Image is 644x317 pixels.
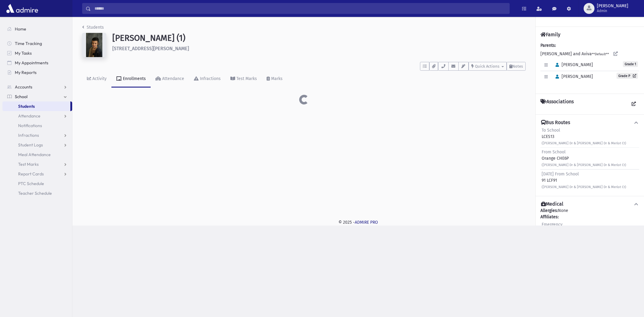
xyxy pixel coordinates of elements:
[628,99,639,110] a: View all Associations
[2,92,72,101] a: School
[540,201,639,207] button: Medical
[15,70,37,75] span: My Reports
[475,64,499,69] span: Quick Actions
[2,111,72,121] a: Attendance
[151,71,189,88] a: Attendance
[18,191,52,196] span: Teacher Schedule
[355,220,378,225] a: ADMIRE PRO
[542,171,626,190] div: 91 LCF91
[199,76,221,81] div: Infractions
[226,71,262,88] a: Test Marks
[542,163,626,167] small: ([PERSON_NAME] Dr & [PERSON_NAME] Dr & Merlot Ct)
[617,73,638,79] a: Grade P
[2,101,70,111] a: Students
[18,171,44,177] span: Report Cards
[542,127,626,146] div: LCES13
[15,60,48,66] span: My Appointments
[542,222,562,227] span: Emergency
[18,181,44,186] span: PTC Schedule
[540,214,559,219] b: Affiliates:
[2,82,72,92] a: Accounts
[91,76,107,81] div: Activity
[542,128,560,133] span: To School
[542,171,579,177] span: [DATE] From School
[122,76,146,81] div: Enrollments
[15,50,32,56] span: My Tasks
[597,4,628,8] span: [PERSON_NAME]
[18,113,40,119] span: Attendance
[512,64,523,69] span: Notes
[469,62,507,71] button: Quick Actions
[597,8,628,13] span: Admin
[2,48,72,58] a: My Tasks
[540,208,558,213] b: Allergies:
[2,140,72,150] a: Student Logs
[540,99,574,110] h4: Associations
[18,142,43,148] span: Student Logs
[15,41,42,46] span: Time Tracking
[2,58,72,68] a: My Appointments
[112,46,526,51] h6: [STREET_ADDRESS][PERSON_NAME]
[542,221,573,240] div: [PERSON_NAME]
[82,24,104,33] nav: breadcrumb
[2,179,72,188] a: PTC Schedule
[18,162,39,167] span: Test Marks
[2,169,72,179] a: Report Cards
[2,68,72,77] a: My Reports
[82,25,104,30] a: Students
[540,43,556,48] b: Parents:
[623,61,638,67] span: Grade 1
[82,71,111,88] a: Activity
[542,141,626,145] small: ([PERSON_NAME] Dr & [PERSON_NAME] Dr & Merlot Ct)
[270,76,283,81] div: Marks
[553,62,593,67] span: [PERSON_NAME]
[15,84,32,90] span: Accounts
[542,149,626,168] div: Orange CHE6P
[18,104,35,109] span: Students
[2,150,72,159] a: Meal Attendance
[542,149,566,155] span: From School
[262,71,287,88] a: Marks
[235,76,257,81] div: Test Marks
[540,120,639,126] button: Bus Routes
[189,71,226,88] a: Infractions
[161,76,184,81] div: Attendance
[553,74,593,79] span: [PERSON_NAME]
[2,24,72,34] a: Home
[2,121,72,130] a: Notifications
[2,39,72,48] a: Time Tracking
[111,71,151,88] a: Enrollments
[540,32,560,37] h4: Family
[91,3,509,14] input: Search
[540,42,639,89] div: [PERSON_NAME] and Aviva
[5,2,40,14] img: AdmirePro
[18,133,39,138] span: Infractions
[2,159,72,169] a: Test Marks
[507,62,526,71] button: Notes
[542,185,626,189] small: ([PERSON_NAME] Dr & [PERSON_NAME] Dr & Merlot Ct)
[541,120,570,126] h4: Bus Routes
[18,152,51,157] span: Meal Attendance
[82,219,634,226] div: © 2025 -
[2,188,72,198] a: Teacher Schedule
[15,94,27,99] span: School
[18,123,42,128] span: Notifications
[2,130,72,140] a: Infractions
[540,207,639,285] div: None
[541,201,563,207] h4: Medical
[15,26,26,32] span: Home
[112,33,526,43] h1: [PERSON_NAME] (1)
